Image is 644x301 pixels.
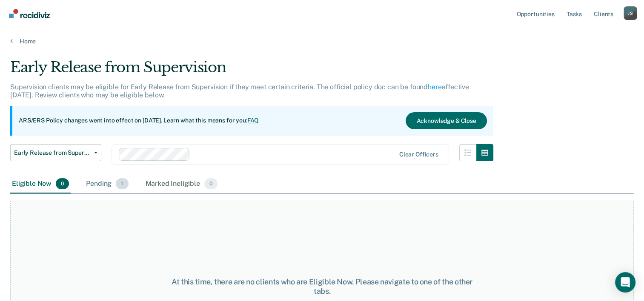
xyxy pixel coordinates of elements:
[10,83,469,99] p: Supervision clients may be eligible for Early Release from Supervision if they meet certain crite...
[84,175,130,193] div: Pending1
[10,144,101,161] button: Early Release from Supervision
[204,178,218,189] span: 0
[247,117,259,124] a: FAQ
[56,178,69,189] span: 0
[166,277,478,295] div: At this time, there are no clients who are Eligible Now. Please navigate to one of the other tabs.
[624,6,637,20] div: J S
[9,9,50,18] img: Recidiviz
[10,37,634,45] a: Home
[144,175,220,193] div: Marked Ineligible0
[624,6,637,20] button: Profile dropdown button
[428,83,441,91] a: here
[615,272,635,292] div: Open Intercom Messenger
[19,116,259,125] p: ARS/ERS Policy changes went into effect on [DATE]. Learn what this means for you:
[10,59,493,83] div: Early Release from Supervision
[116,178,128,189] span: 1
[14,149,91,156] span: Early Release from Supervision
[406,112,487,129] button: Acknowledge & Close
[399,151,438,158] div: Clear officers
[10,175,71,193] div: Eligible Now0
